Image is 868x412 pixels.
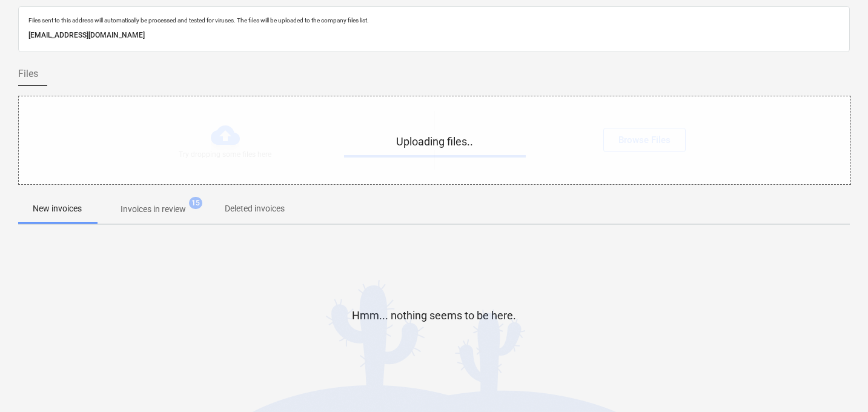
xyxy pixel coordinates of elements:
[352,308,516,323] p: Hmm... nothing seems to be here.
[28,29,840,42] p: [EMAIL_ADDRESS][DOMAIN_NAME]
[225,202,285,215] p: Deleted invoices
[28,16,840,24] p: Files sent to this address will automatically be processed and tested for viruses. The files will...
[33,202,82,215] p: New invoices
[807,354,868,412] iframe: Chat Widget
[18,67,38,81] span: Files
[344,135,526,149] p: Uploading files..
[189,197,202,209] span: 15
[121,203,186,216] p: Invoices in review
[18,96,851,185] div: Uploading files..Try dropping some files hereorBrowse Files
